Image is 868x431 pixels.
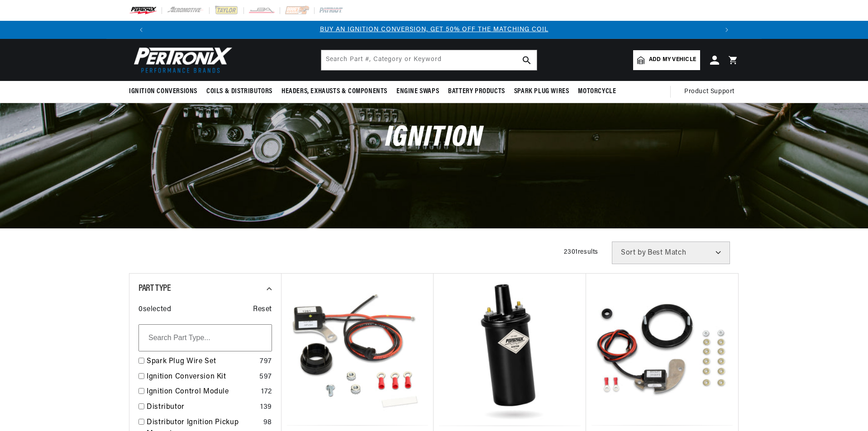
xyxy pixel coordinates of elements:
a: Distributor [147,402,257,413]
a: BUY AN IGNITION CONVERSION, GET 50% OFF THE MATCHING COIL [320,26,548,33]
span: Battery Products [448,87,505,96]
div: 98 [263,417,272,429]
summary: Product Support [684,81,739,103]
span: 0 selected [138,304,171,316]
span: Part Type [138,284,171,293]
div: 1 of 3 [150,25,718,35]
button: Translation missing: en.sections.announcements.previous_announcement [132,21,150,39]
slideshow-component: Translation missing: en.sections.announcements.announcement_bar [106,21,762,39]
summary: Engine Swaps [392,81,444,102]
input: Search Part #, Category or Keyword [321,50,537,70]
img: Pertronix [129,44,233,76]
span: Reset [253,304,272,316]
span: Motorcycle [578,87,616,96]
span: Headers, Exhausts & Components [281,87,387,96]
a: Ignition Control Module [147,386,258,398]
select: Sort by [612,242,730,264]
div: 597 [259,371,272,383]
div: 139 [260,402,272,413]
div: Announcement [150,25,718,35]
span: Ignition Conversions [129,87,197,96]
div: 797 [260,356,272,368]
summary: Motorcycle [573,81,620,102]
span: Ignition [385,123,483,153]
button: search button [517,50,537,70]
span: Sort by [621,249,646,256]
span: Add my vehicle [649,56,696,64]
span: 2301 results [564,249,598,256]
summary: Ignition Conversions [129,81,202,102]
div: 172 [261,386,272,398]
summary: Coils & Distributors [202,81,277,102]
span: Coils & Distributors [206,87,272,96]
span: Product Support [684,87,734,97]
summary: Spark Plug Wires [510,81,574,102]
input: Search Part Type... [138,324,272,351]
button: Translation missing: en.sections.announcements.next_announcement [718,21,736,39]
span: Spark Plug Wires [514,87,569,96]
summary: Headers, Exhausts & Components [277,81,392,102]
a: Ignition Conversion Kit [147,371,256,383]
summary: Battery Products [444,81,510,102]
span: Engine Swaps [396,87,439,96]
a: Spark Plug Wire Set [147,356,256,368]
a: Add my vehicle [633,50,700,70]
